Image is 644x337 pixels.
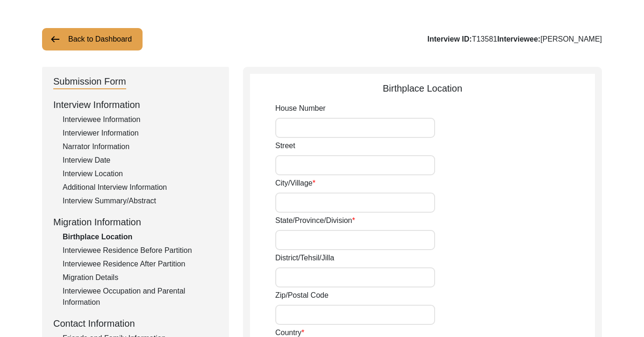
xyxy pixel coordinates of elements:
div: Interviewer Information [63,128,218,139]
div: Interviewee Occupation and Parental Information [63,286,218,308]
div: Interview Date [63,155,218,166]
div: Narrator Information [63,141,218,152]
div: Additional Interview Information [63,182,218,193]
div: Contact Information [53,316,218,330]
div: Migration Details [63,272,218,283]
div: Submission Form [53,74,126,89]
label: District/Tehsil/Jilla [275,252,334,264]
div: Interviewee Residence Before Partition [63,245,218,256]
div: Interviewee Information [63,114,218,125]
label: House Number [275,103,326,114]
label: Zip/Postal Code [275,290,329,301]
label: State/Province/Division [275,215,355,226]
button: Back to Dashboard [42,28,143,50]
b: Interview ID: [428,35,472,43]
div: Interview Location [63,168,218,179]
div: Migration Information [53,215,218,229]
b: Interviewee: [497,35,540,43]
div: Interviewee Residence After Partition [63,258,218,270]
label: Street [275,140,295,151]
img: arrow-left.png [50,34,61,45]
div: Interview Summary/Abstract [63,195,218,207]
div: Birthplace Location [63,231,218,243]
div: T13581 [PERSON_NAME] [428,34,602,45]
div: Interview Information [53,98,218,112]
label: City/Village [275,178,315,189]
div: Birthplace Location [250,81,595,95]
